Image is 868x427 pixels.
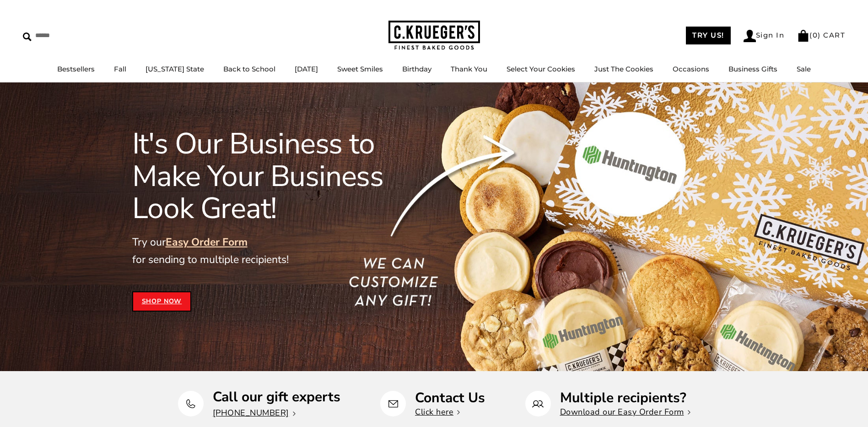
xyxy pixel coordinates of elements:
a: TRY US! [686,27,731,44]
a: Download our Easy Order Form [560,406,690,417]
a: [PHONE_NUMBER] [213,407,296,418]
img: Multiple recipients? [532,398,544,410]
a: Bestsellers [57,65,95,73]
a: Just The Cookies [594,65,653,73]
span: 0 [813,31,818,39]
p: Contact Us [415,391,485,405]
a: Fall [114,65,126,73]
p: Try our for sending to multiple recipients! [132,234,423,268]
a: [DATE] [295,65,318,73]
a: Sale [797,65,811,73]
img: Contact Us [388,398,399,410]
input: Search [23,28,132,43]
a: Birthday [402,65,431,73]
p: Call our gift experts [213,390,340,404]
a: (0) CART [797,31,845,39]
a: [US_STATE] State [146,65,204,73]
a: Click here [415,406,460,417]
img: Call our gift experts [185,398,196,410]
p: Multiple recipients? [560,391,690,405]
img: Account [744,30,756,42]
a: Back to School [223,65,275,73]
a: Sign In [744,30,785,42]
a: Select Your Cookies [507,65,575,73]
a: Thank You [451,65,487,73]
a: Business Gifts [728,65,777,73]
h1: It's Our Business to Make Your Business Look Great! [132,128,423,224]
img: Bag [797,30,809,42]
img: C.KRUEGER'S [388,21,480,50]
a: Shop Now [132,291,192,312]
img: Search [23,33,32,41]
a: Easy Order Form [166,235,248,249]
a: Occasions [673,65,709,73]
a: Sweet Smiles [337,65,383,73]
